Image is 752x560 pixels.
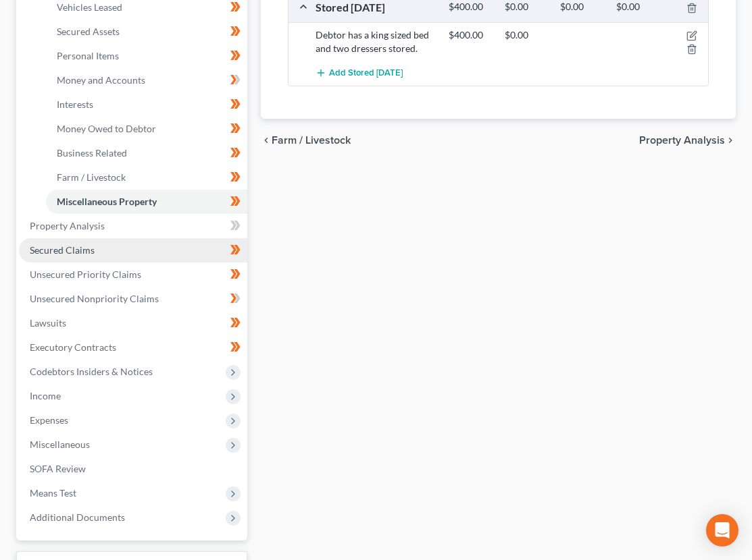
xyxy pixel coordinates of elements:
a: Interests [46,92,247,117]
i: chevron_right [725,135,736,146]
a: Executory Contracts [19,335,247,360]
span: Property Analysis [639,135,725,146]
a: Lawsuits [19,311,247,335]
span: Income [30,390,61,401]
div: $0.00 [553,1,609,13]
span: Add Stored [DATE] [329,68,403,79]
a: Miscellaneous Property [46,190,247,214]
a: Property Analysis [19,214,247,238]
a: SOFA Review [19,457,247,481]
span: Farm / Livestock [57,171,126,183]
span: Codebtors Insiders & Notices [30,366,153,377]
span: Personal Items [57,50,119,61]
div: Open Intercom Messenger [706,514,738,547]
span: Miscellaneous Property [57,196,157,207]
span: Unsecured Nonpriority Claims [30,293,159,304]
a: Unsecured Nonpriority Claims [19,287,247,311]
a: Secured Assets [46,20,247,44]
a: Personal Items [46,44,247,68]
button: chevron_left Farm / Livestock [261,135,351,146]
span: Miscellaneous [30,439,90,450]
span: Business Related [57,147,127,159]
span: Secured Claims [30,244,95,256]
span: Additional Documents [30,511,125,523]
span: Lawsuits [30,317,66,329]
a: Farm / Livestock [46,165,247,190]
span: Interests [57,99,93,110]
span: SOFA Review [30,463,86,474]
a: Unsecured Priority Claims [19,262,247,287]
div: Debtor has a king sized bed and two dressers stored. [309,28,443,55]
div: $400.00 [442,1,497,13]
span: Money and Accounts [57,74,145,86]
div: $0.00 [609,1,665,13]
span: Farm / Livestock [272,135,351,146]
span: Expenses [30,414,68,426]
div: $0.00 [498,1,553,13]
button: Add Stored [DATE] [316,61,403,86]
span: Secured Assets [57,26,120,37]
button: Property Analysis chevron_right [639,135,736,146]
span: Money Owed to Debtor [57,123,156,134]
span: Vehicles Leased [57,1,122,13]
a: Secured Claims [19,238,247,262]
span: Executory Contracts [30,341,116,353]
div: $0.00 [498,28,553,42]
a: Business Related [46,141,247,165]
i: chevron_left [261,135,272,146]
span: Means Test [30,487,76,499]
a: Money and Accounts [46,68,247,92]
span: Unsecured Priority Claims [30,269,141,280]
a: Money Owed to Debtor [46,117,247,141]
div: $400.00 [442,28,497,42]
span: Property Analysis [30,220,105,231]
